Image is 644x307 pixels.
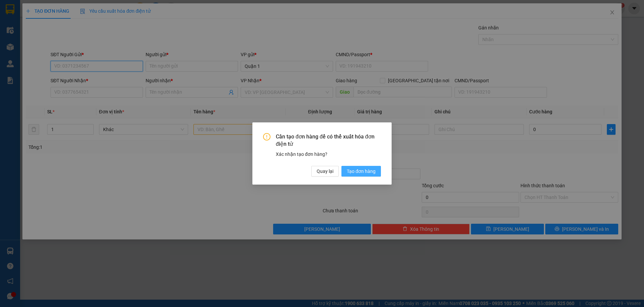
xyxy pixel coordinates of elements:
[311,166,339,177] button: Quay lại
[347,168,376,175] span: Tạo đơn hàng
[263,133,270,140] span: exclamation-circle
[276,150,381,158] div: Xác nhận tạo đơn hàng?
[317,168,333,175] span: Quay lại
[276,133,381,148] span: Cần tạo đơn hàng để có thể xuất hóa đơn điện tử
[341,166,381,177] button: Tạo đơn hàng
